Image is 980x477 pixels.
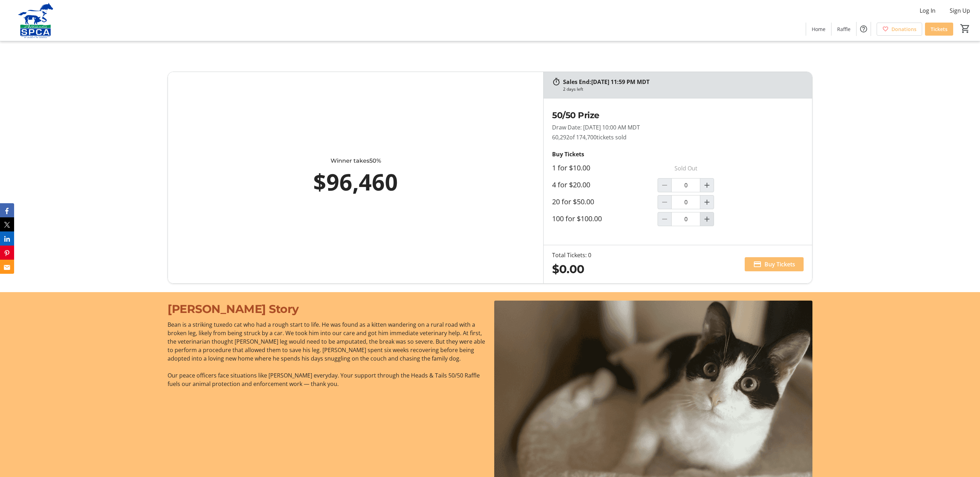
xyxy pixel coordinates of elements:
[806,23,831,36] a: Home
[552,181,590,189] label: 4 for $20.00
[877,23,922,36] a: Donations
[199,157,512,165] div: Winner takes
[831,23,856,36] a: Raffle
[857,22,871,36] button: Help
[591,78,649,86] span: [DATE] 11:59 PM MDT
[563,86,583,92] div: 2 days left
[812,25,825,33] span: Home
[700,179,714,192] button: Increment by one
[950,6,970,15] span: Sign Up
[168,302,299,316] span: [PERSON_NAME] Story
[569,133,597,141] span: of 174,700
[552,261,591,278] div: $0.00
[369,157,381,164] span: 50%
[168,371,486,388] p: Our peace officers face situations like [PERSON_NAME] everyday. Your support through the Heads & ...
[944,5,976,16] button: Sign Up
[914,5,941,16] button: Log In
[658,161,714,175] p: Sold Out
[931,25,948,33] span: Tickets
[552,164,590,172] label: 1 for $10.00
[837,25,851,33] span: Raffle
[552,133,763,141] p: 60,292 tickets sold
[552,150,584,158] strong: Buy Tickets
[891,25,917,33] span: Donations
[959,22,972,35] button: Cart
[4,3,67,38] img: Alberta SPCA's Logo
[552,123,763,132] p: Draw Date: [DATE] 10:00 AM MDT
[563,78,591,86] span: Sales End:
[552,109,763,122] h2: 50/50 Prize
[552,215,602,223] label: 100 for $100.00
[700,195,714,209] button: Increment by one
[199,165,512,199] div: $96,460
[764,260,795,268] span: Buy Tickets
[700,212,714,226] button: Increment by one
[552,198,594,206] label: 20 for $50.00
[920,6,936,15] span: Log In
[168,320,486,363] p: Bean is a striking tuxedo cat who had a rough start to life. He was found as a kitten wandering o...
[925,23,953,36] a: Tickets
[552,251,591,259] div: Total Tickets: 0
[745,257,804,271] button: Buy Tickets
